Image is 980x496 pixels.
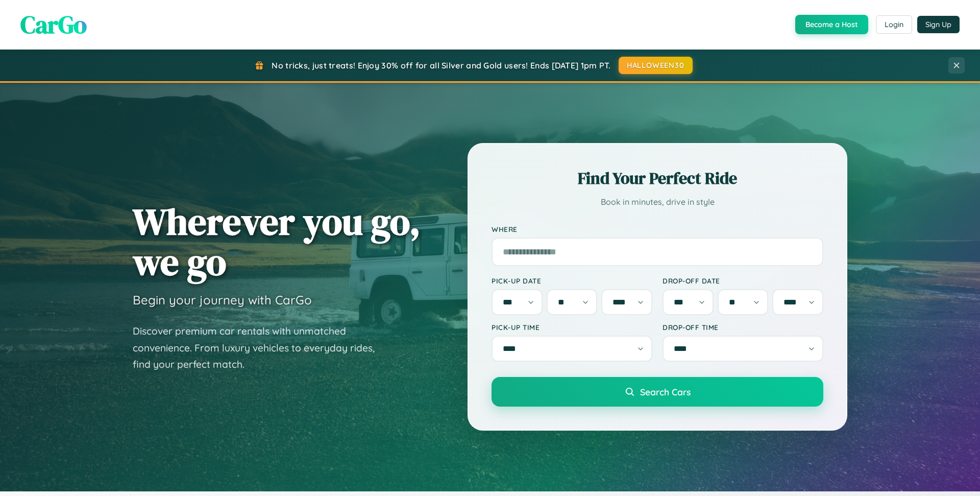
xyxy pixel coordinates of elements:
[640,386,691,397] span: Search Cars
[795,15,868,34] button: Become a Host
[663,276,823,285] label: Drop-off Date
[917,16,960,33] button: Sign Up
[663,323,823,332] label: Drop-off Time
[272,60,610,70] span: No tricks, just treats! Enjoy 30% off for all Silver and Gold users! Ends [DATE] 1pm PT.
[619,57,693,74] button: HALLOWEEN30
[20,8,87,41] span: CarGo
[492,323,652,332] label: Pick-up Time
[133,201,421,282] h1: Wherever you go, we go
[492,225,823,233] label: Where
[133,323,388,373] p: Discover premium car rentals with unmatched convenience. From luxury vehicles to everyday rides, ...
[876,15,912,34] button: Login
[492,276,652,285] label: Pick-up Date
[492,195,823,209] p: Book in minutes, drive in style
[133,292,312,308] h3: Begin your journey with CarGo
[492,167,823,190] h2: Find Your Perfect Ride
[492,377,823,407] button: Search Cars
